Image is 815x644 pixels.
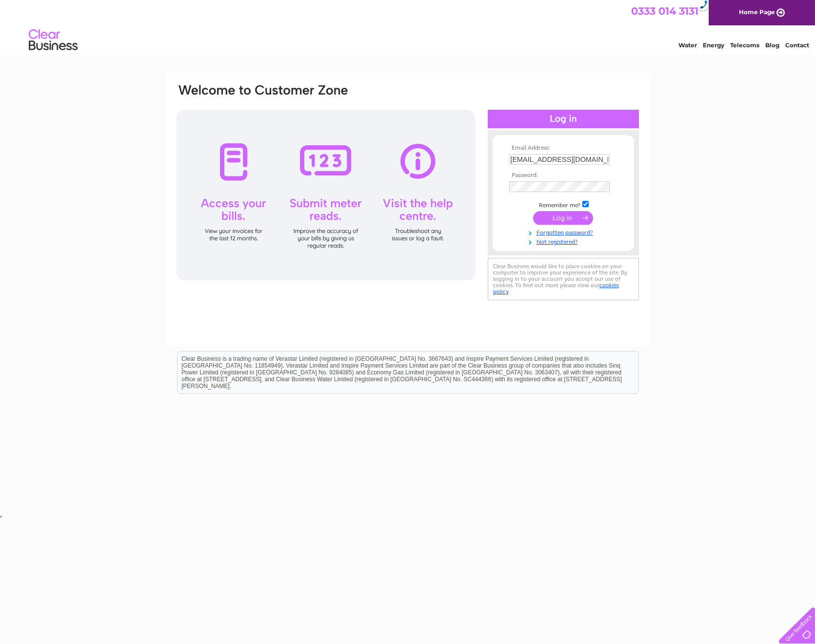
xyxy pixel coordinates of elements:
[730,41,759,49] a: Telecoms
[507,172,620,179] th: Password:
[507,199,620,209] td: Remember me?
[533,211,593,225] input: Submit
[178,5,638,47] div: Clear Business is a trading name of Verastar Limited (registered in [GEOGRAPHIC_DATA] No. 3667643...
[765,41,779,49] a: Blog
[703,41,724,49] a: Energy
[785,41,809,49] a: Contact
[509,227,620,236] a: Forgotten password?
[678,41,697,49] a: Water
[493,282,619,295] a: cookies policy
[28,25,78,55] img: logo.png
[488,258,639,300] div: Clear Business would like to place cookies on your computer to improve your experience of the sit...
[507,145,620,152] th: Email Address:
[631,5,698,17] a: 0333 014 3131
[509,236,620,246] a: Not registered?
